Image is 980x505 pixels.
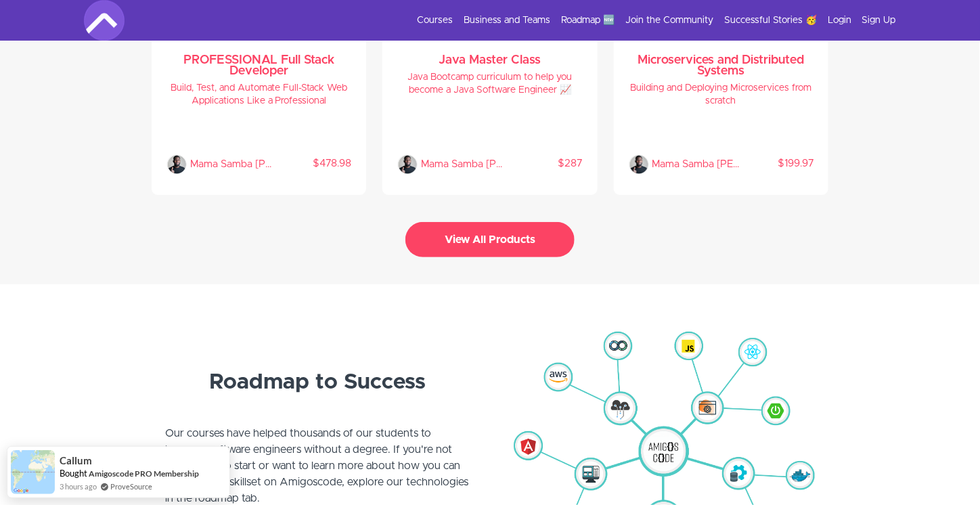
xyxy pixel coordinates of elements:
[629,82,814,108] h4: Building and Deploying Microservices from scratch
[166,55,351,76] h3: PROFESSIONAL Full Stack Developer
[60,481,97,492] span: 3 hours ago
[405,238,575,244] a: View All Products
[724,14,817,27] a: Successful Stories 🥳
[629,55,814,76] h3: Microservices and Distributed Systems
[397,71,582,97] h4: Java Bootcamp curriculum to help you become a Java Software Engineer 📈
[110,481,152,492] a: ProveSource
[11,450,55,494] img: provesource social proof notification image
[60,468,87,479] span: Bought
[166,154,187,175] img: Mama Samba Braima Nelson
[625,14,713,27] a: Join the Community
[862,14,896,27] a: Sign Up
[190,154,277,175] p: Mama Samba Braima Nelson
[417,14,453,27] a: Courses
[397,55,582,66] h3: Java Master Class
[464,14,550,27] a: Business and Teams
[277,157,351,171] p: $478.98
[397,154,418,175] img: Mama Samba Braima Nelson
[740,157,814,171] p: $199.97
[209,372,426,393] strong: Roadmap to Success
[421,154,508,175] p: Mama Samba Braima Nelson
[405,222,575,257] button: View All Products
[60,455,92,466] span: Callum
[508,157,582,171] p: $287
[89,468,199,479] a: Amigoscode PRO Membership
[166,82,351,108] h4: Build, Test, and Automate Full-Stack Web Applications Like a Professional
[629,154,649,175] img: Mama Samba Braima Nelson
[828,14,851,27] a: Login
[652,154,740,175] p: Mama Samba Braima Nelson
[561,14,615,27] a: Roadmap 🆕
